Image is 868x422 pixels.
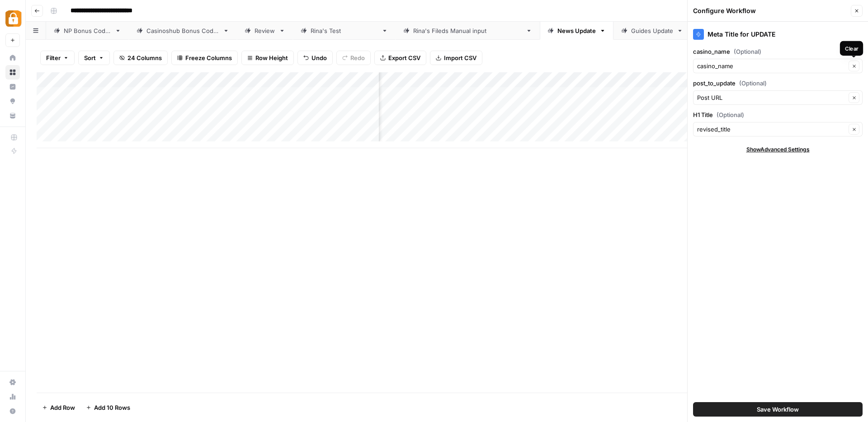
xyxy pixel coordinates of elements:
button: Export CSV [374,51,426,65]
div: Clear [844,44,858,52]
span: (Optional) [739,79,767,88]
button: Save Workflow [693,402,863,417]
button: Help + Support [5,404,20,418]
div: [PERSON_NAME]'s Fileds Manual input [413,26,522,35]
span: 24 Columns [127,53,162,62]
span: Add Row [50,403,75,412]
div: News Update [557,26,596,35]
input: Post URL [697,93,846,102]
a: [PERSON_NAME]'s Fileds Manual input [396,22,540,40]
span: (Optional) [717,110,744,119]
a: Home [5,51,20,65]
button: Add 10 Rows [80,400,136,415]
div: Review [255,26,275,35]
a: Your Data [5,108,20,123]
a: Guides Update [613,22,691,40]
a: NP Bonus Codes [46,22,129,40]
span: Save Workflow [757,405,799,414]
label: H1 Title [693,110,863,119]
span: Row Height [255,53,288,62]
input: casino_name [697,61,846,70]
a: Review [237,22,293,40]
button: Add Row [37,400,80,415]
span: Freeze Columns [185,53,232,62]
span: Filter [46,53,61,62]
button: Redo [336,51,371,65]
a: News Update [540,22,613,40]
button: Freeze Columns [171,51,238,65]
a: Browse [5,65,20,80]
span: Undo [311,53,327,62]
label: post_to_update [693,79,863,88]
input: revised_title [697,125,846,134]
span: Import CSV [444,53,476,62]
span: Add 10 Rows [94,403,130,412]
button: Row Height [241,51,294,65]
a: Casinoshub Bonus Codes [129,22,237,40]
button: 24 Columns [113,51,168,65]
div: Casinoshub Bonus Codes [146,26,219,35]
button: Sort [78,51,110,65]
div: [PERSON_NAME]'s Test [311,26,378,35]
span: Show Advanced Settings [746,145,810,154]
a: [PERSON_NAME]'s Test [293,22,396,40]
div: Meta Title for UPDATE [693,29,863,40]
span: Sort [84,53,96,62]
button: Filter [40,51,75,65]
span: Redo [350,53,365,62]
a: Usage [5,389,20,404]
div: Guides Update [631,26,673,35]
span: Export CSV [388,53,420,62]
img: Adzz Logo [5,10,22,27]
button: Undo [297,51,333,65]
label: casino_name [693,47,863,56]
a: Insights [5,80,20,94]
span: (Optional) [734,47,761,56]
button: Workspace: Adzz [5,7,20,30]
button: Import CSV [430,51,482,65]
div: NP Bonus Codes [64,26,111,35]
a: Opportunities [5,94,20,108]
a: Settings [5,375,20,389]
